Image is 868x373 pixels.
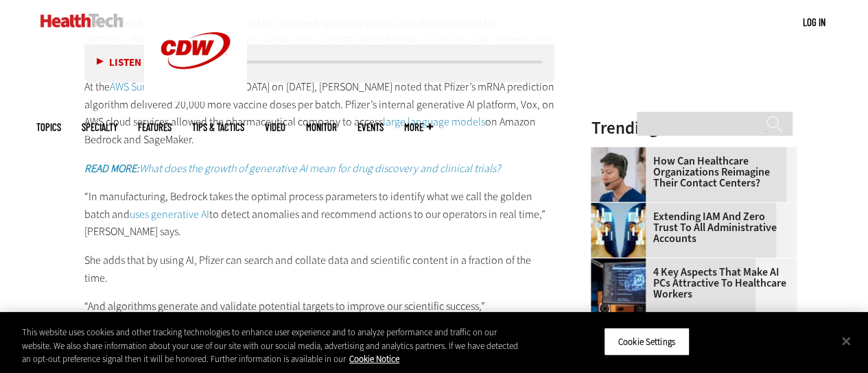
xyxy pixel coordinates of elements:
[84,161,500,176] em: What does the growth of generative AI mean for drug discovery and clinical trials?
[591,203,646,258] img: abstract image of woman with pixelated face
[591,258,653,269] a: Desktop monitor with brain AI concept
[591,147,653,158] a: Healthcare contact center
[265,122,285,132] a: Video
[84,188,555,241] p: “In manufacturing, Bedrock takes the optimal process parameters to identify what we call the gold...
[192,122,244,132] a: Tips & Tactics
[591,119,797,136] h3: Trending Now
[144,91,247,105] a: CDW
[84,161,500,176] a: READ MORE:What does the growth of generative AI mean for drug discovery and clinical trials?
[40,14,124,27] img: Home
[138,122,172,132] a: Features
[36,122,61,132] span: Topics
[591,147,646,202] img: Healthcare contact center
[831,326,861,356] button: Close
[591,156,788,189] a: How Can Healthcare Organizations Reimagine Their Contact Centers?
[591,211,788,244] a: Extending IAM and Zero Trust to All Administrative Accounts
[306,122,337,132] a: MonITor
[803,15,825,29] div: User menu
[82,122,117,132] span: Specialty
[591,267,788,300] a: 4 Key Aspects That Make AI PCs Attractive to Healthcare Workers
[84,252,555,287] p: She adds that by using AI, Pfizer can search and collate data and scientific content in a fractio...
[803,16,825,28] a: Log in
[591,258,646,313] img: Desktop monitor with brain AI concept
[604,327,690,356] button: Cookie Settings
[591,203,653,214] a: abstract image of woman with pixelated face
[130,207,209,221] a: uses generative AI
[404,122,433,132] span: More
[357,122,384,132] a: Events
[22,326,521,366] div: This website uses cookies and other tracking technologies to enhance user experience and to analy...
[349,353,399,365] a: More information about your privacy
[84,298,555,333] p: “And algorithms generate and validate potential targets to improve our scientific success,” [PERS...
[84,161,139,176] strong: READ MORE:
